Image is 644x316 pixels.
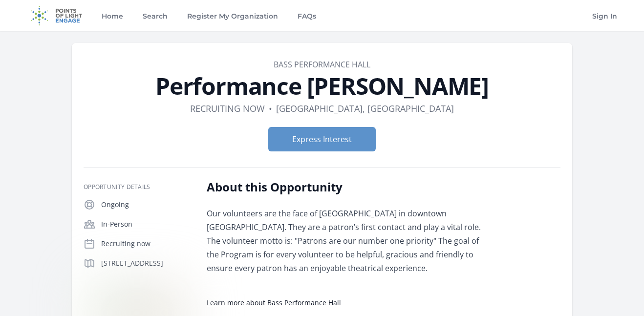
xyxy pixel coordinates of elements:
p: In-Person [101,219,191,229]
dd: Recruiting now [190,102,265,115]
button: Express Interest [268,127,376,151]
h1: Performance [PERSON_NAME] [84,74,560,98]
a: Learn more about Bass Performance Hall [207,298,341,307]
p: [STREET_ADDRESS] [101,258,191,268]
p: Ongoing [101,200,191,210]
a: Bass Performance Hall [274,59,370,70]
p: Our volunteers are the face of [GEOGRAPHIC_DATA] in downtown [GEOGRAPHIC_DATA]. They are a patron... [207,207,493,275]
dd: [GEOGRAPHIC_DATA], [GEOGRAPHIC_DATA] [276,102,454,115]
p: Recruiting now [101,239,191,249]
h3: Opportunity Details [84,183,191,191]
h2: About this Opportunity [207,179,493,195]
div: • [269,102,272,115]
